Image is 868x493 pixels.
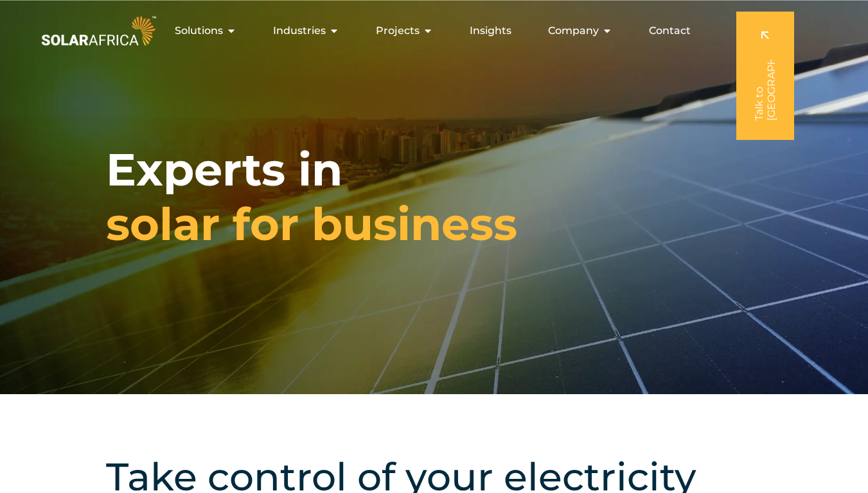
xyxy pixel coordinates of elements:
div: Menu Toggle [159,18,701,44]
span: Solutions [175,23,223,39]
a: Contact [649,23,691,39]
span: Company [548,23,599,39]
a: Insights [470,23,511,39]
span: Industries [273,23,326,39]
nav: Menu [159,18,701,44]
span: Projects [376,23,420,39]
span: solar for business [106,197,517,252]
h1: Experts in [106,143,517,252]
